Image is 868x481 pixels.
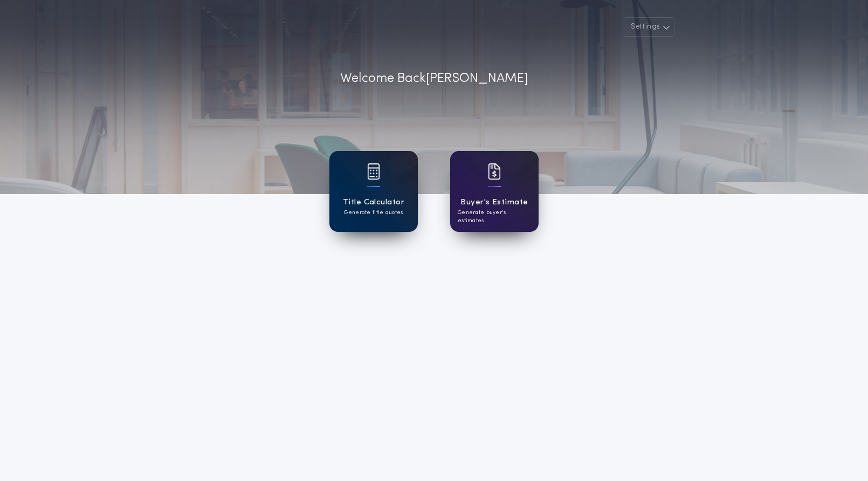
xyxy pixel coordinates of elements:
[624,17,674,37] button: Settings
[344,209,403,217] p: Generate title quotes
[340,69,528,88] p: Welcome Back [PERSON_NAME]
[458,209,531,225] p: Generate buyer's estimates
[488,163,501,180] img: card icon
[329,151,418,232] a: card iconTitle CalculatorGenerate title quotes
[460,196,528,209] h1: Buyer's Estimate
[450,151,539,232] a: card iconBuyer's EstimateGenerate buyer's estimates
[343,196,404,209] h1: Title Calculator
[367,163,380,180] img: card icon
